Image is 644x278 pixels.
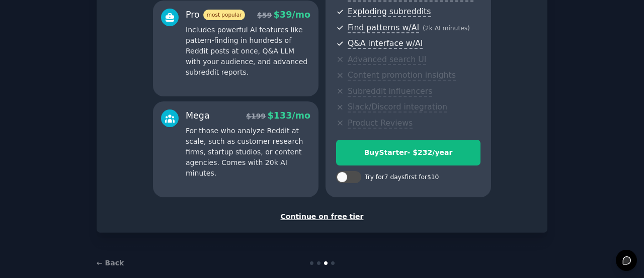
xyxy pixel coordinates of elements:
[348,54,426,65] span: Advanced search UI
[186,25,310,78] p: Includes powerful AI features like pattern-finding in hundreds of Reddit posts at once, Q&A LLM w...
[246,112,266,120] span: $ 199
[257,11,272,19] span: $ 59
[274,10,310,20] span: $ 39 /mo
[348,38,423,49] span: Q&A interface w/AI
[348,7,431,17] span: Exploding subreddits
[97,259,124,267] a: ← Back
[186,9,245,21] div: Pro
[348,102,447,113] span: Slack/Discord integration
[337,147,480,158] div: Buy Starter - $ 232 /year
[186,126,310,179] p: For those who analyze Reddit at scale, such as customer research firms, startup studios, or conte...
[186,109,210,122] div: Mega
[348,86,432,97] span: Subreddit influencers
[107,211,537,222] div: Continue on free tier
[423,25,470,32] span: ( 2k AI minutes )
[348,118,413,129] span: Product Reviews
[336,140,480,165] button: BuyStarter- $232/year
[268,110,310,121] span: $ 133 /mo
[348,23,419,33] span: Find patterns w/AI
[365,173,439,182] div: Try for 7 days first for $10
[203,10,246,20] span: most popular
[348,70,456,81] span: Content promotion insights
